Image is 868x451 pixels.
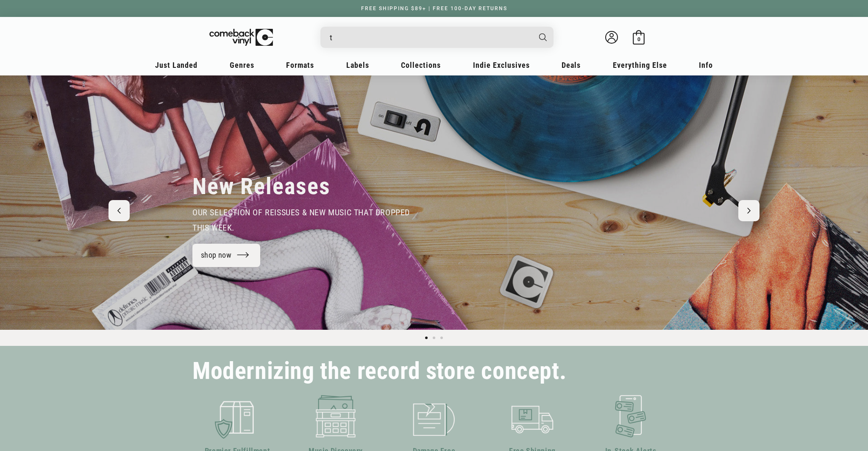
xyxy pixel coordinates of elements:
button: Search [532,27,555,48]
span: Genres [230,61,254,70]
span: Everything Else [613,61,667,70]
span: Labels [346,61,369,70]
span: Just Landed [155,61,198,70]
span: Indie Exclusives [473,61,530,70]
h2: Modernizing the record store concept. [192,361,566,381]
h2: New Releases [192,173,331,200]
button: Next slide [738,200,759,221]
span: Formats [286,61,314,70]
span: Collections [401,61,441,70]
button: Load slide 3 of 3 [438,334,445,342]
input: search [330,29,531,46]
a: FREE SHIPPING $89+ | FREE 100-DAY RETURNS [353,6,516,11]
span: Info [699,61,713,70]
span: Deals [562,61,581,70]
span: 0 [637,36,640,42]
div: Search [320,27,554,48]
a: shop now [192,244,260,267]
button: Previous slide [108,200,130,221]
button: Load slide 2 of 3 [430,334,438,342]
span: our selection of reissues & new music that dropped this week. [192,207,410,233]
button: Load slide 1 of 3 [423,334,430,342]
